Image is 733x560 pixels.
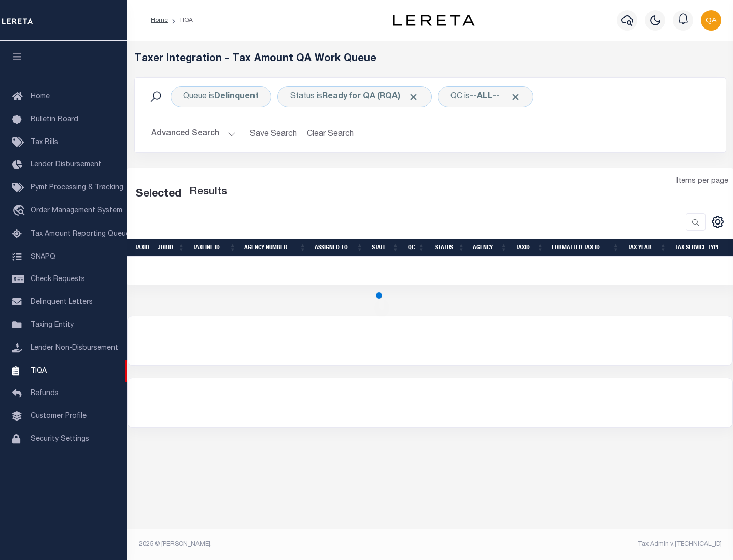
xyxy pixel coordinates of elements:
[676,176,728,187] span: Items per page
[311,239,368,257] th: Assigned To
[368,239,403,257] th: State
[171,86,271,107] div: Click to Edit
[438,540,722,549] div: Tax Admin v.[TECHNICAL_ID]
[277,86,432,107] div: Click to Edit
[244,124,303,144] button: Save Search
[438,86,533,107] div: Click to Edit
[31,367,47,374] span: TIQA
[429,239,469,257] th: Status
[548,239,624,257] th: Formatted Tax ID
[31,253,55,260] span: SNAPQ
[131,540,431,549] div: 2025 © [PERSON_NAME].
[134,53,726,65] h5: Taxer Integration - Tax Amount QA Work Queue
[154,239,189,257] th: JobID
[131,239,154,257] th: TaxID
[31,345,118,352] span: Lender Non-Disbursement
[189,184,227,201] label: Results
[31,276,85,283] span: Check Requests
[31,299,93,306] span: Delinquent Letters
[31,184,123,191] span: Pymt Processing & Tracking
[303,124,358,144] button: Clear Search
[31,390,59,397] span: Refunds
[512,239,548,257] th: TaxID
[408,92,419,102] span: Click to Remove
[151,124,236,144] button: Advanced Search
[31,231,130,238] span: Tax Amount Reporting Queue
[470,93,500,101] b: --ALL--
[510,92,521,102] span: Click to Remove
[214,93,259,101] b: Delinquent
[12,205,29,218] i: travel_explore
[31,322,74,329] span: Taxing Entity
[189,239,240,257] th: TaxLine ID
[322,93,419,101] b: Ready for QA (RQA)
[31,139,58,146] span: Tax Bills
[624,239,671,257] th: Tax Year
[31,436,89,443] span: Security Settings
[31,116,78,123] span: Bulletin Board
[31,161,101,169] span: Lender Disbursement
[151,17,168,23] a: Home
[31,93,50,100] span: Home
[469,239,512,257] th: Agency
[168,16,193,25] li: TIQA
[135,186,181,203] div: Selected
[240,239,311,257] th: Agency Number
[31,413,87,420] span: Customer Profile
[701,10,721,31] img: svg+xml;base64,PHN2ZyB4bWxucz0iaHR0cDovL3d3dy53My5vcmcvMjAwMC9zdmciIHBvaW50ZXItZXZlbnRzPSJub25lIi...
[393,15,474,26] img: logo-dark.svg
[31,207,122,214] span: Order Management System
[403,239,429,257] th: QC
